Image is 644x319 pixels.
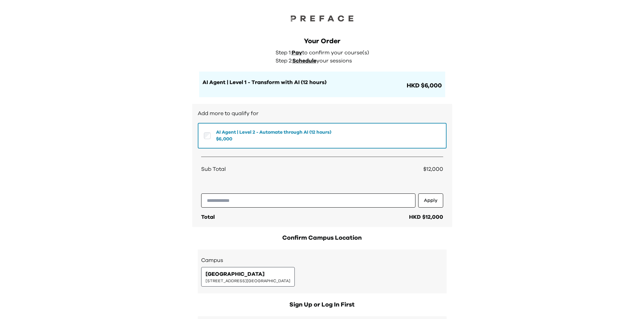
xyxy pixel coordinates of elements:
span: AI Agent | Level 2 - Automate through AI (12 hours) [216,129,331,136]
div: HKD $12,000 [409,213,443,221]
span: [STREET_ADDRESS][GEOGRAPHIC_DATA] [206,278,290,284]
h2: Add more to qualify for [198,109,447,117]
button: AI Agent | Level 2 - Automate through AI (12 hours)$6,000 [198,123,447,149]
button: Apply [418,193,443,208]
span: Total [201,214,215,220]
span: $12,000 [423,166,443,172]
h1: AI Agent | Level 1 - Transform with AI (12 hours) [202,78,405,86]
span: $ 6,000 [216,136,331,142]
h3: Campus [201,256,443,264]
span: Schedule [292,58,316,63]
img: Preface Logo [288,14,356,23]
span: HKD $6,000 [405,81,442,90]
span: Pay [292,50,302,55]
div: Your Order [199,36,445,46]
p: Step 1: to confirm your course(s) [276,49,373,57]
span: Sub Total [201,165,226,173]
span: [GEOGRAPHIC_DATA] [206,270,265,278]
h2: Confirm Campus Location [198,233,447,243]
p: Step 2: your sessions [276,57,373,65]
h2: Sign Up or Log In First [198,300,447,310]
